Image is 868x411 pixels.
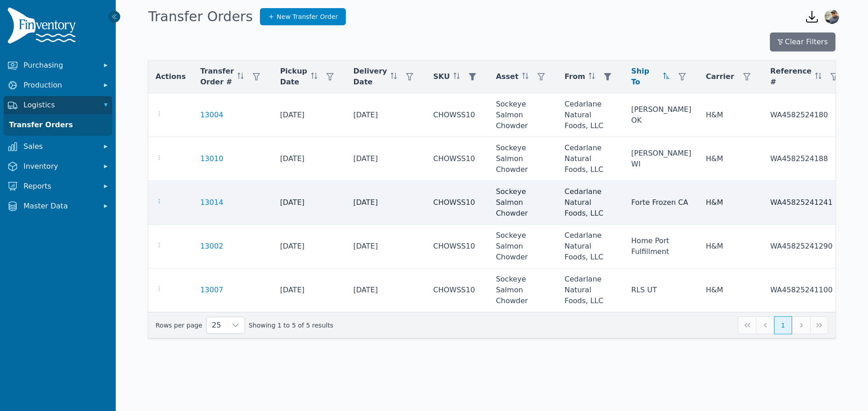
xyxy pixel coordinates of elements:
button: Clear Filters [770,32,835,51]
td: Cedarlane Natural Foods, LLC [557,137,624,181]
td: Sockeye Salmon Chowder [489,268,557,312]
td: WA45825241100 [763,268,850,312]
h1: Transfer Orders [148,9,253,25]
button: Logistics [4,96,112,114]
span: Ship To [631,66,660,88]
span: Reports [24,181,96,192]
td: CHOWSS10 [426,137,489,181]
td: CHOWSS10 [426,93,489,137]
span: Production [24,80,96,91]
span: Asset [496,71,519,82]
span: Delivery Date [354,66,387,88]
span: Inventory [24,161,96,172]
span: Master Data [24,201,96,212]
td: CHOWSS10 [426,225,489,268]
span: Purchasing [24,60,96,71]
span: Logistics [24,100,96,111]
td: H&M [698,137,763,181]
td: WA45825241241 [763,181,850,225]
td: [DATE] [346,137,426,181]
img: Anthony Armesto [825,9,839,24]
span: From [565,71,585,82]
button: Master Data [4,197,112,215]
td: Sockeye Salmon Chowder [489,225,557,268]
a: 13002 [200,241,223,252]
td: H&M [698,181,763,225]
td: [PERSON_NAME] OK [624,93,698,137]
td: Sockeye Salmon Chowder [489,137,557,181]
td: Cedarlane Natural Foods, LLC [557,268,624,312]
td: H&M [698,225,763,268]
td: CHOWSS10 [426,181,489,225]
td: H&M [698,268,763,312]
a: 13010 [200,153,223,164]
td: Sockeye Salmon Chowder [489,93,557,137]
td: [DATE] [273,225,346,268]
span: Showing 1 to 5 of 5 results [249,321,333,330]
span: New Transfer Order [277,12,338,21]
span: SKU [433,71,450,82]
td: Home Port Fulfillment [624,225,698,268]
button: Production [4,76,112,94]
a: 13014 [200,197,223,208]
span: Actions [156,71,186,82]
td: CHOWSS10 [426,268,489,312]
td: [DATE] [346,268,426,312]
span: Transfer Order # [200,66,234,88]
td: [DATE] [273,137,346,181]
button: Inventory [4,157,112,175]
span: Carrier [706,71,734,82]
td: [DATE] [273,268,346,312]
td: Cedarlane Natural Foods, LLC [557,93,624,137]
a: New Transfer Order [260,8,346,25]
td: [DATE] [346,225,426,268]
td: Forte Frozen CA [624,181,698,225]
td: WA45825241290 [763,225,850,268]
td: Cedarlane Natural Foods, LLC [557,225,624,268]
a: 13007 [200,285,223,296]
button: Page 1 [774,316,792,334]
td: RLS UT [624,268,698,312]
span: Sales [24,141,96,152]
td: WA4582524188 [763,137,850,181]
td: Sockeye Salmon Chowder [489,181,557,225]
td: [PERSON_NAME] WI [624,137,698,181]
button: Sales [4,138,112,156]
td: Cedarlane Natural Foods, LLC [557,181,624,225]
span: Pickup Date [280,66,307,88]
span: Reference # [770,66,811,88]
td: H&M [698,93,763,137]
a: Transfer Orders [5,116,110,134]
td: [DATE] [346,93,426,137]
span: Rows per page [207,317,226,333]
td: [DATE] [273,181,346,225]
img: Finventory [7,7,80,47]
button: Purchasing [4,56,112,74]
button: Reports [4,177,112,195]
a: 13004 [200,110,223,120]
td: [DATE] [273,93,346,137]
td: [DATE] [346,181,426,225]
td: WA4582524180 [763,93,850,137]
